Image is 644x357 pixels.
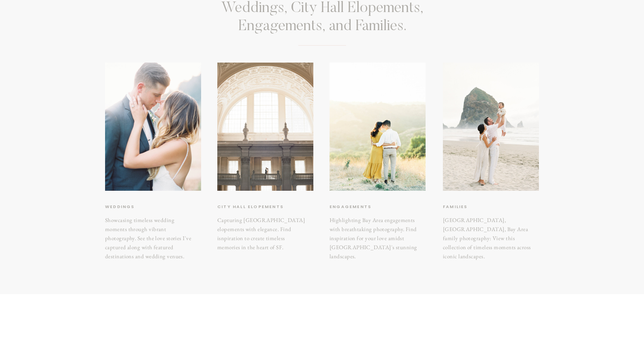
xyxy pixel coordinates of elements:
[105,216,197,242] h3: Showcasing timeless wedding moments through vibrant photography. See the love stories I've captur...
[217,216,308,242] h3: Capturing [GEOGRAPHIC_DATA] elopements with elegance. Find isnpiration to create timeless memorie...
[443,216,534,256] a: [GEOGRAPHIC_DATA], [GEOGRAPHIC_DATA], Bay Area family photography: View this collection of timele...
[330,216,421,256] h3: Highlighting Bay Area engagements with breathtaking photography. Find inspiration for your love a...
[443,203,516,211] a: Families
[330,203,398,211] a: Engagements
[217,203,292,211] a: City hall elopements
[105,203,168,211] a: weddings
